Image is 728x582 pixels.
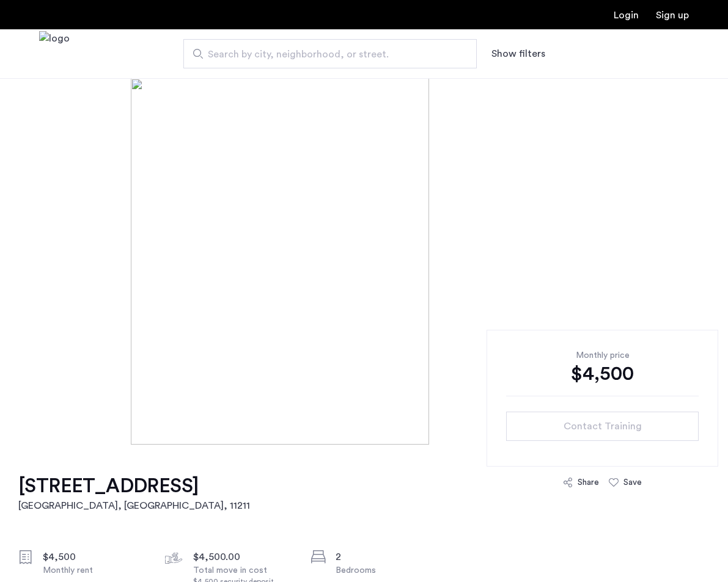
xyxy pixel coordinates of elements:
h2: [GEOGRAPHIC_DATA], [GEOGRAPHIC_DATA] , 11211 [18,498,250,513]
button: Show or hide filters [491,46,545,61]
img: [object%20Object] [131,78,597,445]
a: [STREET_ADDRESS][GEOGRAPHIC_DATA], [GEOGRAPHIC_DATA], 11211 [18,474,250,513]
div: $4,500 [43,550,145,564]
h1: [STREET_ADDRESS] [18,474,250,498]
a: Login [614,10,639,20]
div: Monthly rent [43,564,145,577]
div: 2 [336,550,438,564]
button: button [506,412,699,441]
div: $4,500 [506,362,699,386]
div: Save [623,476,642,489]
div: Share [578,476,599,489]
span: Search by city, neighborhood, or street. [208,47,443,62]
input: Apartment Search [183,39,477,68]
div: Bedrooms [336,564,438,577]
div: Monthly price [506,349,699,362]
img: logo [39,31,70,77]
a: Registration [656,10,689,20]
a: Cazamio Logo [39,31,70,77]
div: $4,500.00 [193,550,296,564]
span: Contact Training [564,419,642,434]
